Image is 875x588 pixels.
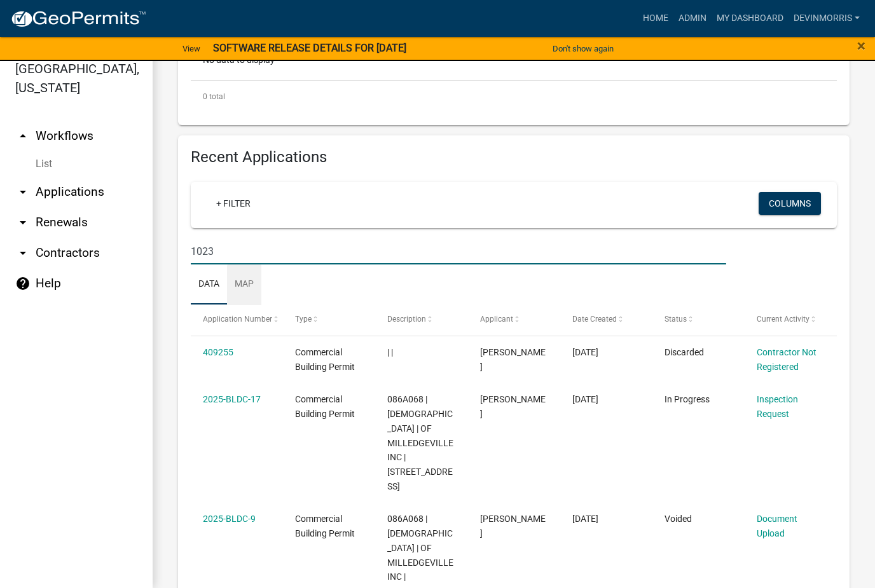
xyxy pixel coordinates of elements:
[480,315,513,324] span: Applicant
[712,6,789,31] a: My Dashboard
[757,315,810,324] span: Current Activity
[665,514,692,524] span: Voided
[757,347,816,372] a: Contractor Not Registered
[387,347,393,357] span: | |
[203,514,256,524] a: 2025-BLDC-9
[295,347,355,372] span: Commercial Building Permit
[191,48,837,80] div: No data to display
[572,347,598,357] span: 04/22/2025
[757,514,797,538] a: Document Upload
[203,315,272,324] span: Application Number
[15,128,31,144] i: arrow_drop_up
[652,304,745,335] datatable-header-cell: Status
[375,304,467,335] datatable-header-cell: Description
[789,6,865,31] a: Devinmorris
[191,148,837,167] h4: Recent Applications
[572,394,598,404] span: 03/10/2025
[203,394,261,404] a: 2025-BLDC-17
[191,81,837,113] div: 0 total
[857,37,865,55] span: ×
[387,514,453,582] span: 086A068 | LAKESIDE BAPTIST CHURCH | OF MILLEDGEVILLE INC |
[15,215,31,230] i: arrow_drop_down
[572,514,598,524] span: 02/06/2025
[15,245,31,261] i: arrow_drop_down
[295,394,355,419] span: Commercial Building Permit
[295,514,355,538] span: Commercial Building Permit
[638,6,673,31] a: Home
[203,347,233,357] a: 409255
[665,315,687,324] span: Status
[191,238,726,264] input: Search for applications
[480,394,546,419] span: Brandon Burgess
[745,304,837,335] datatable-header-cell: Current Activity
[757,394,798,419] a: Inspection Request
[572,315,617,324] span: Date Created
[480,347,546,372] span: Michael Rogeres
[548,38,619,59] button: Don't show again
[857,38,865,53] button: Close
[665,347,704,357] span: Discarded
[15,184,31,200] i: arrow_drop_down
[191,264,227,305] a: Data
[177,38,205,59] a: View
[227,264,261,305] a: Map
[213,42,406,54] strong: SOFTWARE RELEASE DETAILS FOR [DATE]
[283,304,375,335] datatable-header-cell: Type
[560,304,652,335] datatable-header-cell: Date Created
[387,315,426,324] span: Description
[673,6,712,31] a: Admin
[206,192,261,215] a: + Filter
[467,304,560,335] datatable-header-cell: Applicant
[191,304,283,335] datatable-header-cell: Application Number
[387,394,453,491] span: 086A068 | LAKESIDE BAPTIST CHURCH | OF MILLEDGEVILLE INC | 1023 Milledgeville HWY
[759,192,821,215] button: Columns
[480,514,546,538] span: Brandon Burgess
[15,276,31,291] i: help
[665,394,710,404] span: In Progress
[295,315,312,324] span: Type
